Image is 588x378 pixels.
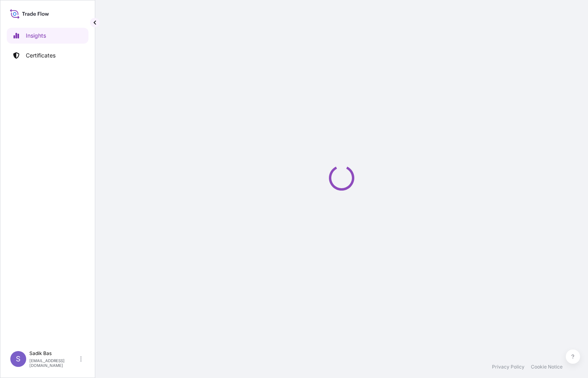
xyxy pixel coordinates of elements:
p: Insights [26,32,46,40]
a: Insights [7,28,88,44]
span: S [16,355,21,363]
p: [EMAIL_ADDRESS][DOMAIN_NAME] [29,358,79,368]
a: Cookie Notice [531,364,563,370]
a: Privacy Policy [492,364,525,370]
a: Certificates [7,48,88,63]
p: Certificates [26,52,56,59]
p: Sadik Bas [29,350,79,357]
